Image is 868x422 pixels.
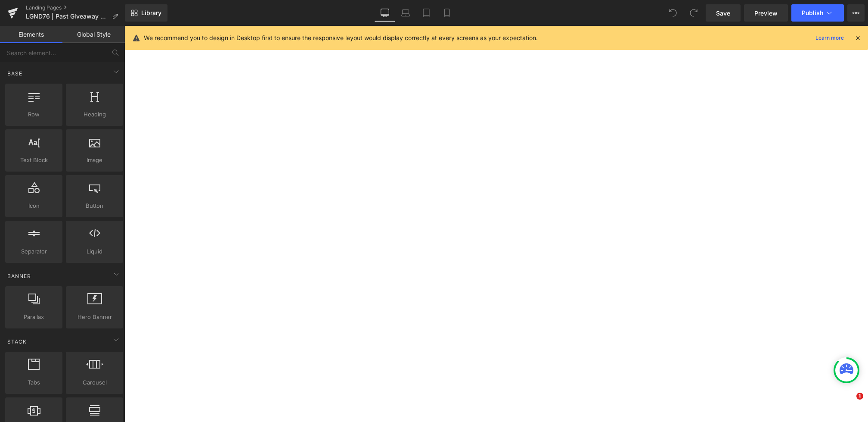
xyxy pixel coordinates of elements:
span: Carousel [68,378,121,387]
span: Liquid [68,247,121,256]
span: Publish [802,9,823,16]
a: Mobile [437,4,457,22]
p: We recommend you to design in Desktop first to ensure the responsive layout would display correct... [144,33,538,43]
span: Base [6,69,23,78]
span: 1 [856,393,863,400]
span: Icon [8,201,60,210]
a: Global Style [62,26,125,43]
a: Desktop [375,4,395,22]
span: Separator [8,247,60,256]
span: Image [68,156,121,165]
span: Text Block [8,156,60,165]
button: Undo [664,4,682,22]
span: Button [68,201,121,210]
span: Row [8,110,60,119]
span: Library [141,9,161,17]
iframe: Intercom live chat [839,393,859,413]
span: Hero Banner [68,313,121,322]
button: More [847,4,865,22]
span: Tabs [8,378,60,387]
button: Redo [685,4,702,22]
button: Publish [791,4,844,22]
a: Tablet [416,4,437,22]
a: Landing Pages [26,4,125,11]
span: Parallax [8,313,60,322]
span: Save [716,9,730,18]
span: Preview [754,9,778,18]
span: LGND76 | Past Giveaway Winner [26,13,108,20]
span: Stack [6,338,28,346]
span: Heading [68,110,121,119]
a: Learn more [812,33,847,43]
span: Banner [6,272,32,280]
a: Preview [744,4,788,22]
a: Laptop [395,4,416,22]
a: New Library [125,4,167,22]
